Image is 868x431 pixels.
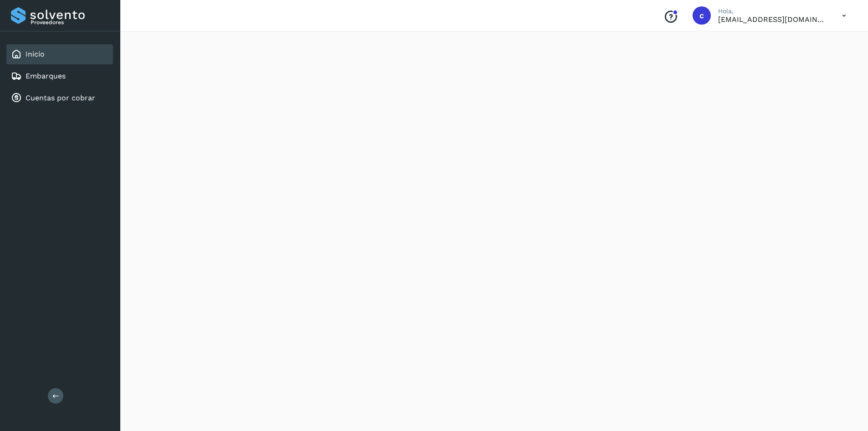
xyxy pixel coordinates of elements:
[718,15,827,24] p: cuentas3@enlacesmet.com.mx
[26,72,66,80] a: Embarques
[6,44,113,64] div: Inicio
[718,7,827,15] p: Hola,
[6,66,113,86] div: Embarques
[6,88,113,108] div: Cuentas por cobrar
[26,50,45,58] a: Inicio
[26,93,95,102] a: Cuentas por cobrar
[31,19,109,26] p: Proveedores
